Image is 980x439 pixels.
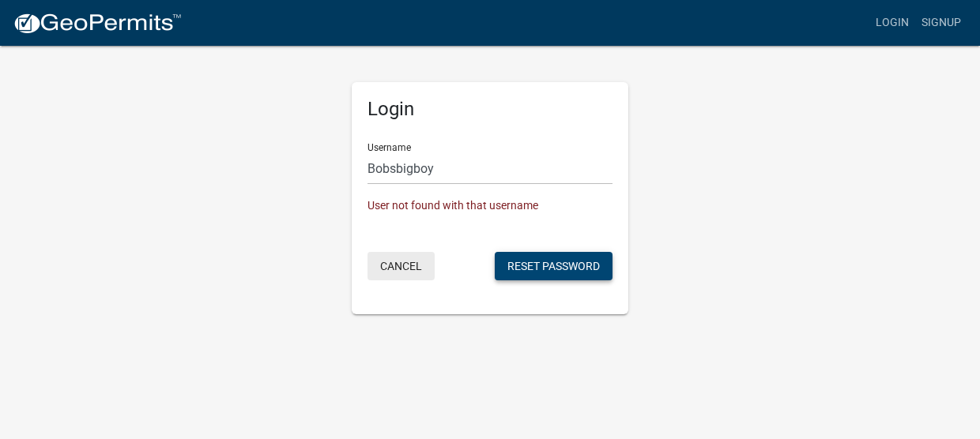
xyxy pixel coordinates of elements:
div: User not found with that username [367,197,612,214]
h5: Login [367,98,612,121]
button: Cancel [367,252,435,280]
a: Signup [915,8,967,38]
a: Login [869,8,915,38]
button: Reset Password [495,252,612,280]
